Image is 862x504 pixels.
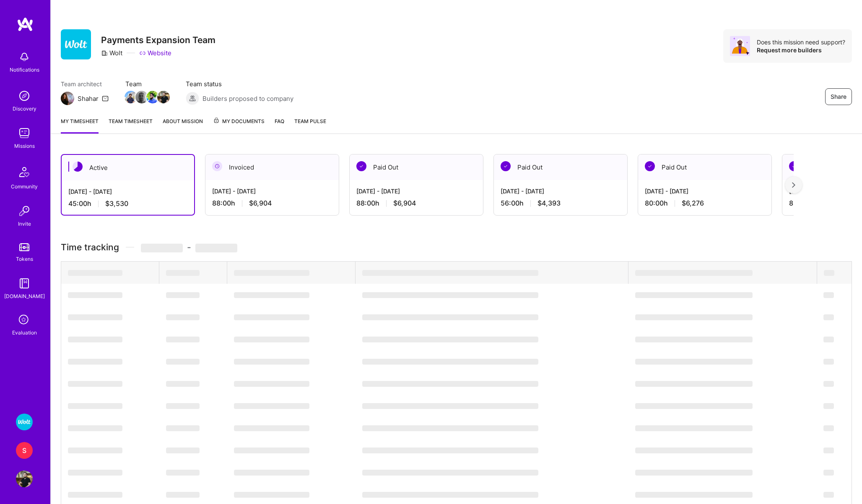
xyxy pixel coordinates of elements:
span: ‌ [362,292,538,298]
div: [DATE] - [DATE] [212,187,332,195]
span: ‌ [166,447,200,453]
img: Team Member Avatar [157,91,170,103]
a: Team Member Avatar [125,90,136,104]
div: [DATE] - [DATE] [68,187,187,196]
span: ‌ [166,270,200,276]
div: Tokens [16,255,33,263]
span: ‌ [234,381,309,387]
span: ‌ [166,470,200,476]
span: ‌ [362,403,538,409]
a: About Mission [163,117,203,134]
span: ‌ [635,292,753,298]
span: ‌ [234,492,309,498]
span: ‌ [362,470,538,476]
span: ‌ [234,470,309,476]
a: My timesheet [61,117,99,134]
span: ‌ [823,314,834,320]
span: ‌ [635,447,753,453]
span: ‌ [234,337,309,342]
span: ‌ [68,314,122,320]
span: ‌ [166,359,200,365]
span: ‌ [68,470,122,476]
img: Paid Out [789,161,799,171]
span: ‌ [823,403,834,409]
div: S [16,442,33,459]
i: icon SelectionTeam [16,312,32,328]
span: ‌ [68,337,122,342]
div: [DATE] - [DATE] [356,187,476,195]
span: ‌ [635,492,753,498]
span: ‌ [68,381,122,387]
div: Missions [14,141,35,150]
span: ‌ [362,359,538,365]
span: ‌ [823,470,834,476]
a: My Documents [213,117,265,134]
span: ‌ [166,381,200,387]
img: discovery [16,87,33,104]
span: $6,276 [682,199,704,208]
a: FAQ [275,117,284,134]
img: tokens [19,243,29,251]
div: [DATE] - [DATE] [501,187,621,195]
img: Team Architect [61,92,74,105]
div: Evaluation [12,328,37,337]
span: ‌ [68,292,122,298]
span: ‌ [635,314,753,320]
span: ‌ [823,292,834,298]
img: bell [16,49,33,65]
img: Active [73,162,83,172]
span: ‌ [635,359,753,365]
div: Paid Out [350,154,483,180]
div: Active [62,155,194,180]
div: Request more builders [757,46,845,54]
span: ‌ [166,292,200,298]
span: ‌ [362,447,538,453]
div: 56:00 h [501,199,621,208]
img: teamwork [16,125,33,141]
span: Team status [186,80,293,88]
a: User Avatar [14,471,35,487]
img: Company Logo [61,29,91,59]
span: ‌ [823,492,834,498]
span: ‌ [824,270,834,276]
span: ‌ [166,492,200,498]
a: Website [139,49,171,57]
span: $3,530 [105,199,128,208]
span: ‌ [166,314,200,320]
span: Team architect [61,80,109,88]
div: Invite [18,219,31,228]
div: Shahar [78,94,99,103]
span: ‌ [635,381,753,387]
span: Share [831,93,846,101]
span: ‌ [68,270,122,276]
span: ‌ [166,337,200,342]
span: ‌ [635,270,753,276]
span: ‌ [362,492,538,498]
img: Invite [16,203,33,219]
img: Paid Out [645,161,655,171]
span: ‌ [362,314,538,320]
i: icon Mail [102,95,109,102]
div: 80:00 h [645,199,765,208]
span: ‌ [234,314,309,320]
span: ‌ [234,359,309,365]
a: S [14,442,35,459]
div: Does this mission need support? [757,38,845,46]
a: Team Member Avatar [147,90,158,104]
img: logo [17,17,34,32]
div: Paid Out [494,154,627,180]
span: ‌ [362,270,538,276]
span: ‌ [234,292,309,298]
span: ‌ [68,403,122,409]
div: 45:00 h [68,199,187,208]
span: $6,904 [393,199,416,208]
div: [DATE] - [DATE] [645,187,765,195]
span: ‌ [362,425,538,431]
div: Discovery [13,104,36,113]
span: $6,904 [249,199,272,208]
img: Wolt - Fintech: Payments Expansion Team [16,414,33,430]
span: ‌ [635,403,753,409]
span: ‌ [234,447,309,453]
img: Avatar [730,36,750,56]
div: Invoiced [205,154,339,180]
